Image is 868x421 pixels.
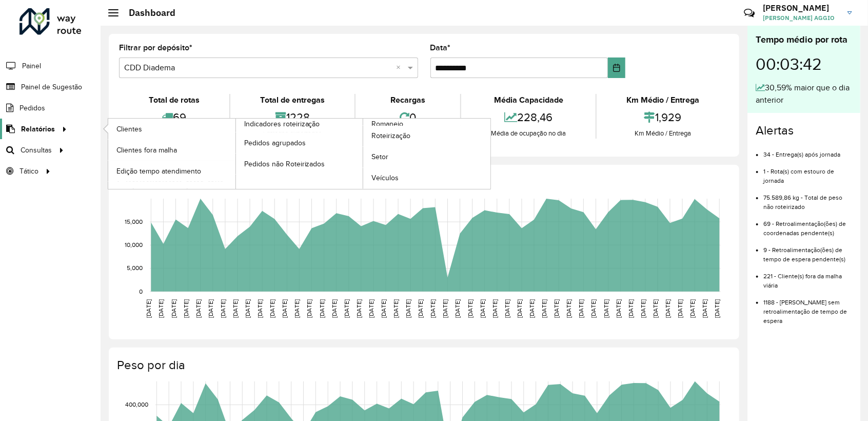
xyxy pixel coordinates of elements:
[116,124,142,135] span: Clientes
[590,299,597,318] text: [DATE]
[368,299,374,318] text: [DATE]
[195,299,202,318] text: [DATE]
[763,238,852,264] li: 9 - Retroalimentação(ões) de tempo de espera pendente(s)
[358,94,458,106] div: Recargas
[257,299,263,318] text: [DATE]
[122,106,227,128] div: 69
[464,106,593,128] div: 228,46
[608,58,625,78] button: Choose Date
[491,299,498,318] text: [DATE]
[541,299,547,318] text: [DATE]
[599,94,726,106] div: Km Médio / Entrega
[170,299,177,318] text: [DATE]
[363,147,490,167] a: Setor
[702,299,708,318] text: [DATE]
[763,159,852,185] li: 1 - Rota(s) com estouro de jornada
[19,103,45,113] span: Pedidos
[207,299,214,318] text: [DATE]
[479,299,486,318] text: [DATE]
[578,299,585,318] text: [DATE]
[467,299,474,318] text: [DATE]
[127,265,143,272] text: 5,000
[640,299,646,318] text: [DATE]
[689,299,696,318] text: [DATE]
[244,138,306,148] span: Pedidos agrupados
[763,264,852,290] li: 221 - Cliente(s) fora da malha viária
[430,42,451,54] label: Data
[763,290,852,326] li: 1188 - [PERSON_NAME] sem retroalimentação de tempo de espera
[122,94,227,106] div: Total de rotas
[236,132,363,153] a: Pedidos agrupados
[371,130,410,141] span: Roteirização
[145,299,152,318] text: [DATE]
[599,106,726,128] div: 1,929
[232,299,239,318] text: [DATE]
[763,3,840,13] h3: [PERSON_NAME]
[553,299,560,318] text: [DATE]
[244,159,325,169] span: Pedidos não Roteirizados
[756,33,852,47] div: Tempo médio por rota
[756,47,852,82] div: 00:03:42
[356,299,362,318] text: [DATE]
[233,94,352,106] div: Total de entregas
[233,106,352,128] div: 1228
[603,299,609,318] text: [DATE]
[380,299,387,318] text: [DATE]
[442,299,449,318] text: [DATE]
[358,106,458,128] div: 0
[116,145,177,156] span: Clientes fora malha
[763,142,852,159] li: 34 - Entrega(s) após jornada
[22,61,41,71] span: Painel
[116,166,201,177] span: Edição tempo atendimento
[371,119,403,129] span: Romaneio
[183,299,189,318] text: [DATE]
[108,119,363,189] a: Indicadores roteirização
[677,299,683,318] text: [DATE]
[19,166,38,177] span: Tático
[363,126,490,146] a: Roteirização
[417,299,424,318] text: [DATE]
[117,358,729,373] h4: Peso por dia
[125,218,143,225] text: 15,000
[119,42,192,54] label: Filtrar por depósito
[244,119,320,129] span: Indicadores roteirização
[652,299,659,318] text: [DATE]
[306,299,313,318] text: [DATE]
[319,299,325,318] text: [DATE]
[664,299,671,318] text: [DATE]
[21,82,82,92] span: Painel de Sugestão
[108,161,235,181] a: Edição tempo atendimento
[615,299,622,318] text: [DATE]
[244,299,251,318] text: [DATE]
[125,401,148,408] text: 400,000
[331,299,338,318] text: [DATE]
[714,299,721,318] text: [DATE]
[738,2,760,24] a: Contato Rápido
[363,168,490,188] a: Veículos
[343,299,350,318] text: [DATE]
[236,119,491,189] a: Romaneio
[236,154,363,174] a: Pedidos não Roteirizados
[281,299,288,318] text: [DATE]
[371,151,388,162] span: Setor
[763,212,852,238] li: 69 - Retroalimentação(ões) de coordenadas pendente(s)
[220,299,226,318] text: [DATE]
[371,173,399,183] span: Veículos
[269,299,275,318] text: [DATE]
[455,299,461,318] text: [DATE]
[108,140,235,160] a: Clientes fora malha
[599,128,726,139] div: Km Médio / Entrega
[125,242,143,248] text: 10,000
[158,299,165,318] text: [DATE]
[397,62,405,74] span: Clear all
[763,13,840,23] span: [PERSON_NAME] AGGIO
[294,299,301,318] text: [DATE]
[528,299,535,318] text: [DATE]
[21,145,52,156] span: Consultas
[516,299,523,318] text: [DATE]
[763,185,852,212] li: 75.589,86 kg - Total de peso não roteirizado
[392,299,399,318] text: [DATE]
[405,299,411,318] text: [DATE]
[464,94,593,106] div: Média Capacidade
[627,299,634,318] text: [DATE]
